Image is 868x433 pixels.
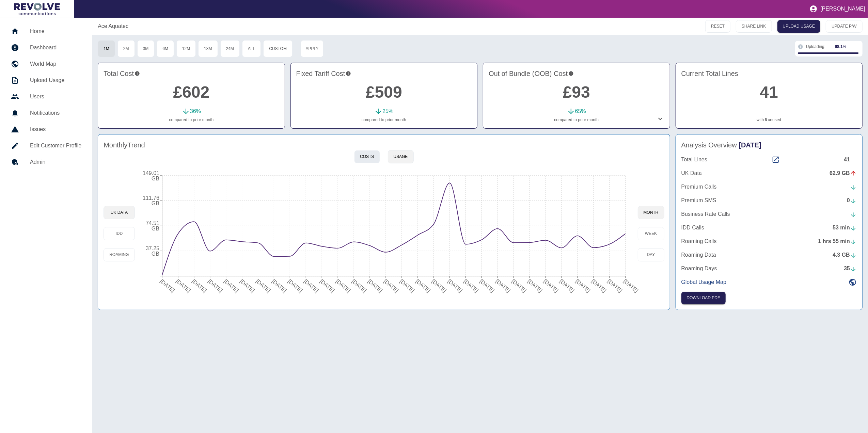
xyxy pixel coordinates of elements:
div: 4.3 GB [833,251,857,259]
button: 24M [220,40,240,57]
tspan: [DATE] [223,278,240,293]
tspan: [DATE] [414,278,431,293]
button: month [638,206,664,219]
a: Business Rate Calls [681,210,857,218]
p: Business Rate Calls [681,210,730,218]
tspan: [DATE] [494,278,511,293]
p: 36 % [190,107,201,115]
div: Uploading: [806,44,860,50]
p: Premium Calls [681,183,717,191]
h5: Admin [30,158,81,166]
div: 98.1 % [835,44,847,50]
a: Ace Aquatec [98,22,128,30]
h4: Fixed Tariff Cost [296,68,472,79]
tspan: GB [151,176,159,181]
button: week [638,227,664,240]
div: 0 [847,196,857,205]
tspan: [DATE] [478,278,495,293]
button: 2M [117,40,135,57]
tspan: [DATE] [287,278,304,293]
a: UK Data62.9 GB [681,169,857,177]
tspan: [DATE] [319,278,336,293]
p: compared to prior month [104,117,279,123]
a: UPLOAD USAGE [777,20,821,33]
p: IDD Calls [681,224,705,232]
tspan: [DATE] [175,278,192,293]
tspan: [DATE] [606,278,623,293]
tspan: [DATE] [462,278,479,293]
div: 35 [844,264,857,273]
button: 1M [98,40,115,57]
tspan: [DATE] [590,278,607,293]
tspan: [DATE] [303,278,320,293]
tspan: [DATE] [430,278,447,293]
button: UPDATE P/W [826,20,863,33]
button: 12M [176,40,196,57]
a: Premium SMS0 [681,196,857,205]
tspan: [DATE] [191,278,208,293]
tspan: [DATE] [382,278,399,293]
p: 25 % [382,107,393,115]
h4: Analysis Overview [681,140,857,150]
button: IDD [104,227,135,240]
p: with unused [681,117,857,123]
tspan: [DATE] [159,278,176,293]
tspan: GB [151,226,159,231]
button: Click here to download the most recent invoice. If the current month’s invoice is unavailable, th... [681,292,726,304]
a: IDD Calls53 min [681,224,857,232]
tspan: 149.01 [143,170,159,176]
tspan: GB [151,201,159,206]
button: Apply [301,40,323,57]
h5: Users [30,93,81,101]
a: Admin [5,154,87,170]
tspan: [DATE] [271,278,288,293]
tspan: 111.76 [143,195,159,201]
tspan: [DATE] [510,278,527,293]
tspan: [DATE] [335,278,352,293]
a: Notifications [5,105,87,121]
tspan: [DATE] [366,278,383,293]
a: £509 [366,83,402,101]
a: Global Usage Map [681,278,857,286]
tspan: 37.25 [145,245,159,251]
tspan: [DATE] [446,278,463,293]
p: 65 % [575,107,586,115]
a: 41 [760,83,778,101]
h4: Current Total Lines [681,68,857,79]
a: Dashboard [5,39,87,56]
h5: Notifications [30,109,81,117]
button: SHARE LINK [736,20,772,33]
a: 6 [765,117,767,123]
a: £93 [563,83,590,101]
a: World Map [5,56,87,72]
tspan: [DATE] [239,278,256,293]
tspan: [DATE] [207,278,224,293]
p: Roaming Calls [681,237,717,245]
a: Home [5,23,87,39]
p: UK Data [681,169,702,177]
h5: Dashboard [30,44,81,52]
a: Premium Calls [681,183,857,191]
button: UK Data [104,206,135,219]
button: [PERSON_NAME] [807,2,868,16]
p: compared to prior month [296,117,472,123]
a: Users [5,89,87,105]
svg: This is the total charges incurred over 1 months [135,68,140,79]
h5: Edit Customer Profile [30,142,81,150]
span: [DATE] [739,141,761,149]
button: Custom [263,40,293,57]
tspan: [DATE] [542,278,559,293]
h5: World Map [30,60,81,68]
img: Logo [14,3,60,15]
h5: Issues [30,125,81,133]
tspan: 74.51 [145,220,159,226]
a: Edit Customer Profile [5,138,87,154]
h4: Monthly Trend [104,140,145,150]
h5: Home [30,27,81,35]
a: £602 [173,83,210,101]
div: 62.9 GB [830,169,857,177]
p: Total Lines [681,156,708,164]
div: 53 min [833,224,857,232]
a: Roaming Calls1 hrs 55 min [681,237,857,245]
